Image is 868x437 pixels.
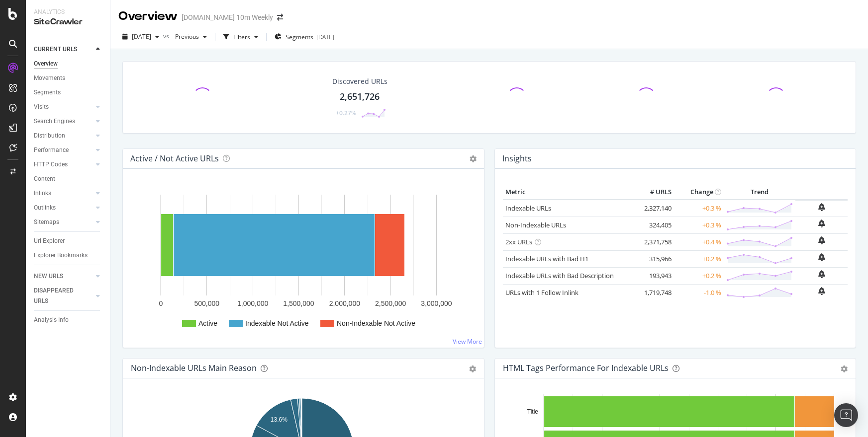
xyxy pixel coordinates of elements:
a: Overview [34,59,103,69]
div: SiteCrawler [34,16,102,28]
div: Open Intercom Messenger [834,403,858,427]
a: Sitemaps [34,217,93,227]
div: [DOMAIN_NAME] 10m Weekly [182,12,273,22]
span: Previous [171,32,199,41]
a: Segments [34,87,103,98]
td: +0.3 % [674,217,724,233]
svg: A chart. [131,185,476,340]
a: CURRENT URLS [34,44,93,55]
a: Distribution [34,131,93,141]
td: 315,966 [634,250,674,267]
td: 1,719,748 [634,284,674,301]
div: DISAPPEARED URLS [34,286,84,306]
a: Url Explorer [34,236,103,246]
div: CURRENT URLS [34,44,77,55]
a: Search Engines [34,116,93,127]
i: Options [470,155,477,162]
div: bell-plus [818,219,825,227]
text: 1,000,000 [237,299,268,307]
div: bell-plus [818,203,825,211]
a: Visits [34,102,93,112]
a: Non-Indexable URLs [505,220,566,229]
text: 500,000 [194,299,220,307]
div: gear [841,365,848,372]
td: -1.0 % [674,284,724,301]
a: DISAPPEARED URLS [34,286,93,306]
text: 2,500,000 [375,299,406,307]
th: Change [674,185,724,200]
h4: Insights [502,152,532,165]
a: NEW URLS [34,271,93,282]
div: Non-Indexable URLs Main Reason [131,363,257,373]
a: Inlinks [34,188,93,199]
a: Performance [34,145,93,155]
div: Visits [34,102,49,112]
a: URLs with 1 Follow Inlink [505,288,579,297]
div: arrow-right-arrow-left [277,14,283,21]
text: 13.6% [271,416,288,423]
h4: Active / Not Active URLs [130,152,219,165]
div: +0.27% [336,109,356,117]
text: 0 [159,299,163,307]
a: Indexable URLs with Bad H1 [505,254,588,263]
td: 2,371,758 [634,233,674,250]
td: +0.3 % [674,200,724,217]
span: vs [163,32,171,40]
div: Analytics [34,8,102,16]
div: Search Engines [34,116,75,127]
div: NEW URLS [34,271,63,282]
div: bell-plus [818,287,825,295]
td: +0.4 % [674,233,724,250]
div: HTML Tags Performance for Indexable URLs [503,363,669,373]
td: 2,327,140 [634,200,674,217]
a: Explorer Bookmarks [34,250,103,261]
text: 3,000,000 [421,299,452,307]
div: Distribution [34,131,65,141]
div: bell-plus [818,270,825,278]
text: Non-Indexable Not Active [337,319,415,327]
div: Explorer Bookmarks [34,250,88,261]
div: Filters [233,33,250,41]
td: 193,943 [634,267,674,284]
div: Segments [34,87,61,98]
div: Outlinks [34,203,56,213]
th: Trend [724,185,795,200]
th: Metric [503,185,634,200]
div: gear [469,365,476,372]
a: HTTP Codes [34,159,93,170]
text: 1,500,000 [283,299,314,307]
button: [DATE] [118,29,163,45]
div: Overview [118,8,178,25]
td: +0.2 % [674,250,724,267]
div: bell-plus [818,253,825,261]
text: Title [527,408,538,415]
button: Previous [171,29,211,45]
span: 2025 Sep. 19th [132,32,151,41]
div: bell-plus [818,236,825,244]
button: Filters [219,29,262,45]
a: Indexable URLs [505,204,551,213]
a: Indexable URLs with Bad Description [505,271,614,280]
div: Sitemaps [34,217,59,227]
th: # URLS [634,185,674,200]
span: Segments [286,33,313,41]
a: Outlinks [34,203,93,213]
text: 2,000,000 [329,299,360,307]
div: [DATE] [316,33,334,41]
div: Performance [34,145,69,155]
td: +0.2 % [674,267,724,284]
div: Analysis Info [34,315,69,325]
div: Discovered URLs [332,76,387,86]
td: 324,405 [634,217,674,233]
div: 2,651,726 [340,90,380,103]
a: View More [453,337,482,346]
text: Active [198,319,217,327]
a: Content [34,174,103,184]
div: Movements [34,73,65,83]
div: Overview [34,59,58,69]
a: 2xx URLs [505,237,532,246]
a: Movements [34,73,103,83]
a: Analysis Info [34,315,103,325]
div: Content [34,174,55,184]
